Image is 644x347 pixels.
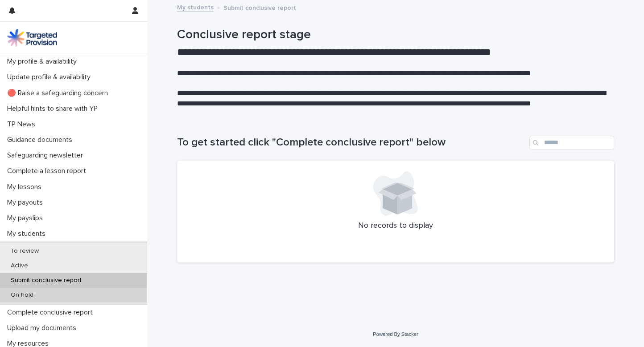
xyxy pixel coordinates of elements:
h1: To get started click "Complete conclusive report" below [177,136,526,149]
p: My profile & availability [4,57,84,66]
a: My students [177,2,214,12]
p: My payslips [4,214,50,222]
p: My payouts [4,198,50,207]
p: Complete a lesson report [4,167,93,175]
h1: Conclusive report stage [177,28,614,43]
input: Search [529,136,614,150]
p: Helpful hints to share with YP [4,105,105,113]
p: 🔴 Raise a safeguarding concern [4,89,115,97]
p: My students [4,230,53,238]
p: TP News [4,120,42,129]
p: Upload my documents [4,324,83,332]
p: Submit conclusive report [223,2,296,12]
p: Guidance documents [4,136,79,144]
p: Update profile & availability [4,73,98,81]
p: Active [4,262,35,270]
p: No records to display [188,221,603,231]
p: On hold [4,291,41,299]
p: My lessons [4,183,49,191]
a: Powered By Stacker [373,331,418,337]
img: M5nRWzHhSzIhMunXDL62 [7,29,57,47]
p: Submit conclusive report [4,277,89,284]
p: Safeguarding newsletter [4,151,90,160]
p: Complete conclusive report [4,308,100,317]
p: To review [4,247,46,255]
